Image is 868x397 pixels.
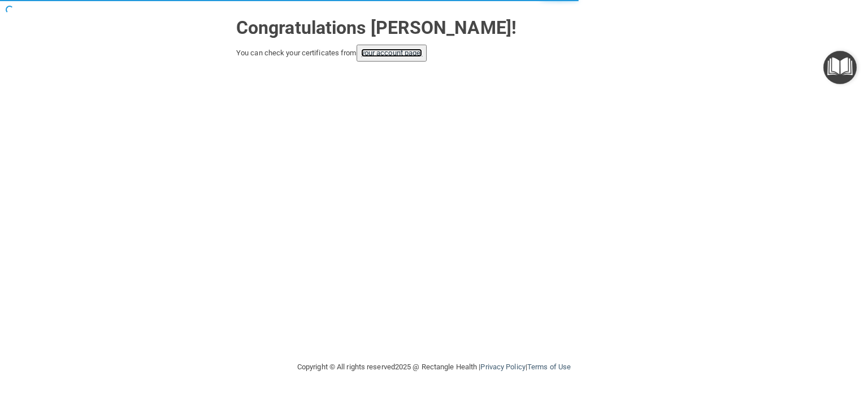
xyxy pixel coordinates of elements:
div: Copyright © All rights reserved 2025 @ Rectangle Health | | [228,349,640,385]
a: Privacy Policy [480,363,525,371]
a: Terms of Use [527,363,571,371]
button: your account page! [357,45,427,62]
a: your account page! [361,49,423,57]
strong: Congratulations [PERSON_NAME]! [236,17,517,38]
div: You can check your certificates from [236,45,632,62]
button: Open Resource Center [823,51,857,84]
